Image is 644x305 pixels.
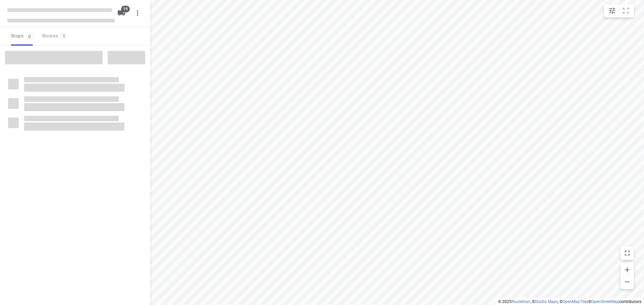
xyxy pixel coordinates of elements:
[562,299,588,304] a: OpenMapTiles
[512,299,530,304] a: Routetitan
[498,299,641,304] li: © 2025 , © , © © contributors
[535,299,558,304] a: Stadia Maps
[604,4,634,17] div: small contained button group
[591,299,619,304] a: OpenStreetMap
[605,4,619,17] button: Map settings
